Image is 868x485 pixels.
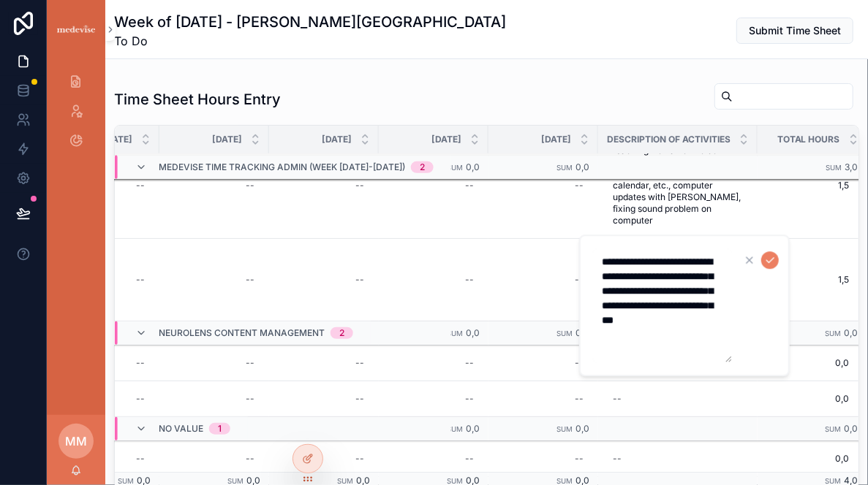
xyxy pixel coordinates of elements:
[136,180,145,191] div: --
[102,134,132,145] span: [DATE]
[575,327,589,338] span: 0,0
[431,134,461,145] span: [DATE]
[556,477,573,485] small: Sum
[447,164,463,172] small: Sum
[575,357,584,369] div: --
[355,393,364,405] div: --
[420,161,425,173] div: 2
[246,453,254,465] div: --
[607,134,731,145] span: Description of Activities
[118,477,134,485] small: Sum
[826,329,842,337] small: Sum
[447,477,463,485] small: Sum
[339,327,344,339] div: 2
[845,161,858,172] span: 3,0
[613,145,743,226] span: teaching Dorra how to do something on PPT. Emails, meeting invites, weekly calendar, etc., comput...
[159,423,203,435] span: No value
[556,425,573,433] small: Sum
[758,180,850,191] span: 1,5
[575,161,589,172] span: 0,0
[826,477,842,485] small: Sum
[613,393,622,405] div: --
[575,393,584,405] div: --
[447,329,463,337] small: Sum
[218,423,222,435] div: 1
[355,357,364,369] div: --
[114,12,506,32] h1: Week of [DATE] - [PERSON_NAME][GEOGRAPHIC_DATA]
[355,274,364,286] div: --
[136,453,145,465] div: --
[556,329,573,337] small: Sum
[136,274,145,286] div: --
[465,180,474,191] div: --
[246,180,254,191] div: --
[159,327,325,339] span: Neurolens Content Management
[447,425,463,433] small: Sum
[777,134,840,145] span: Total Hours
[47,58,105,172] div: scrollable content
[246,393,254,405] div: --
[246,357,254,369] div: --
[465,357,474,369] div: --
[575,453,584,465] div: --
[826,164,842,172] small: Sum
[749,23,841,38] span: Submit Time Sheet
[845,327,858,338] span: 0,0
[466,161,480,172] span: 0,0
[136,357,145,369] div: --
[114,89,281,110] h1: Time Sheet Hours Entry
[465,393,474,405] div: --
[736,18,853,44] button: Submit Time Sheet
[758,357,850,369] span: 0,0
[322,134,352,145] span: [DATE]
[556,164,573,172] small: Sum
[65,432,87,450] span: MM
[575,274,584,286] div: --
[758,274,850,286] span: 1,5
[758,453,850,465] span: 0,0
[758,393,850,405] span: 0,0
[465,274,474,286] div: --
[246,274,254,286] div: --
[466,327,480,338] span: 0,0
[355,180,364,191] div: --
[575,423,589,434] span: 0,0
[337,477,353,485] small: Sum
[212,134,242,145] span: [DATE]
[466,423,480,434] span: 0,0
[541,134,571,145] span: [DATE]
[114,32,506,50] span: To Do
[227,477,244,485] small: Sum
[355,453,364,465] div: --
[613,453,622,465] div: --
[465,453,474,465] div: --
[56,23,97,36] img: App logo
[826,425,842,433] small: Sum
[136,393,145,405] div: --
[575,180,584,191] div: --
[845,423,858,434] span: 0,0
[159,161,405,173] span: Medevise Time Tracking ADMIN (week [DATE]-[DATE])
